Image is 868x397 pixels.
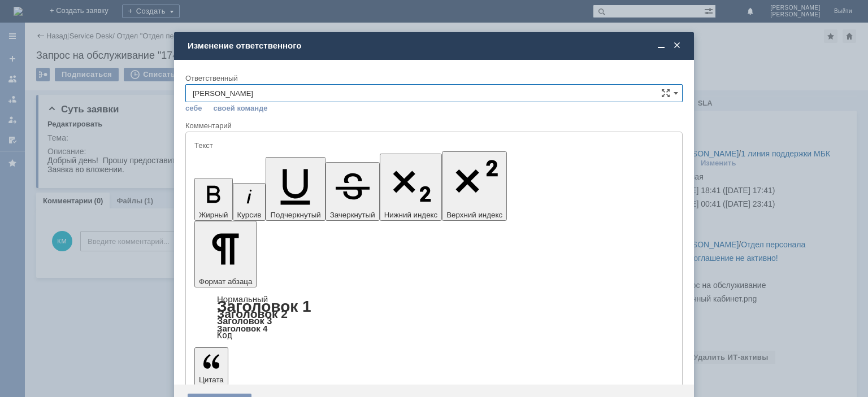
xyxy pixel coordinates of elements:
[270,211,320,219] span: Подчеркнутый
[446,211,502,219] span: Верхний индекс
[237,211,262,219] span: Курсив
[214,104,268,113] a: своей команде
[233,183,266,221] button: Курсив
[380,154,442,221] button: Нижний индекс
[384,211,438,219] span: Нижний индекс
[194,142,671,149] div: Текст
[185,104,202,113] a: себе
[661,89,670,98] span: Сложная форма
[217,316,272,326] a: Заголовок 3
[199,376,224,384] span: Цитата
[266,157,325,221] button: Подчеркнутый
[185,75,680,82] div: Ответственный
[185,121,683,132] div: Комментарий
[199,211,228,219] span: Жирный
[217,324,267,333] a: Заголовок 4
[325,162,380,221] button: Зачеркнутый
[217,294,268,304] a: Нормальный
[199,277,252,286] span: Формат абзаца
[217,330,232,341] a: Код
[194,295,674,339] div: Формат абзаца
[194,178,233,221] button: Жирный
[442,151,507,221] button: Верхний индекс
[330,211,375,219] span: Зачеркнутый
[217,298,311,315] a: Заголовок 1
[194,347,228,386] button: Цитата
[194,221,257,287] button: Формат абзаца
[671,41,683,51] span: Закрыть
[217,307,288,320] a: Заголовок 2
[188,41,683,51] div: Изменение ответственного
[656,41,667,51] span: Свернуть (Ctrl + M)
